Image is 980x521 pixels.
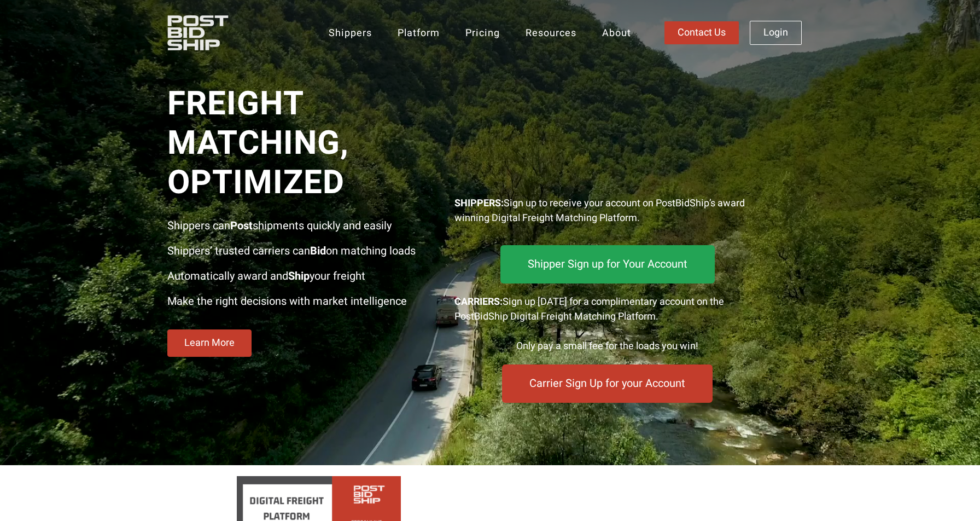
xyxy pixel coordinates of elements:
[678,28,726,38] span: Contact Us
[167,329,252,357] a: Learn More
[502,364,713,403] a: Carrier Sign Up for your Account
[454,294,503,309] strong: CARRIERS:
[317,20,383,46] a: Shippers
[310,243,326,259] strong: Bid
[529,378,685,389] span: Carrier Sign Up for your Account
[386,20,451,46] a: Platform
[167,268,438,285] p: Automatically award and your freight
[750,21,802,45] a: Login
[664,21,739,44] a: Contact Us
[454,20,511,46] a: Pricing
[230,218,253,234] strong: Post
[167,84,438,202] span: Freight Matching, Optimized
[514,20,588,46] a: Resources
[591,20,643,46] a: About
[167,15,263,50] img: PostBidShip
[167,243,438,259] p: Shippers’ trusted carriers can on matching loads
[500,245,715,283] a: Shipper Sign up for Your Account
[763,28,788,38] span: Login
[288,268,310,284] strong: Ship
[167,293,438,310] p: Make the right decisions with market intelligence
[167,218,438,234] p: Shippers can shipments quickly and easily
[184,338,235,348] span: Learn More
[454,196,504,211] strong: SHIPPERS:
[528,259,687,270] span: Shipper Sign up for Your Account
[454,339,761,354] div: Only pay a small fee for the loads you win!
[454,196,761,225] p: Sign up to receive your account on PostBidShip’s award winning Digital Freight Matching Platform.
[454,294,761,324] div: Sign up [DATE] for a complimentary account on the PostBidShip Digital Freight Matching Platform.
